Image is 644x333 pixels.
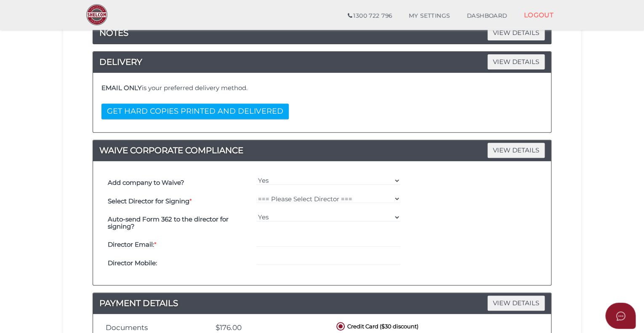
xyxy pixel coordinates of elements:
[93,55,551,69] a: DELIVERYVIEW DETAILS
[101,85,543,92] h4: is your preferred delivery method.
[108,240,154,248] b: Director Email:
[487,296,545,310] span: VIEW DETAILS
[93,144,551,157] h4: WAIVE CORPORATE COMPLIANCE
[515,6,562,24] a: LOGOUT
[487,54,545,69] span: VIEW DETAILS
[487,143,545,157] span: VIEW DETAILS
[194,324,248,332] div: $176.00
[99,324,194,332] div: Documents
[108,197,189,205] b: Select Director for Signing
[93,26,551,40] a: NOTESVIEW DETAILS
[335,320,418,331] label: Credit Card ($30 discount)
[400,8,458,24] a: MY SETTINGS
[93,296,551,310] h4: PAYMENT DETAILS
[93,55,551,69] h4: DELIVERY
[339,8,400,24] a: 1300 722 796
[605,303,636,329] button: Open asap
[93,26,551,40] h4: NOTES
[93,144,551,157] a: WAIVE CORPORATE COMPLIANCEVIEW DETAILS
[458,8,516,24] a: DASHBOARD
[93,296,551,310] a: PAYMENT DETAILSVIEW DETAILS
[108,178,184,186] b: Add company to Waive?
[101,104,289,119] button: GET HARD COPIES PRINTED AND DELIVERED
[101,84,142,92] b: EMAIL ONLY
[108,215,229,230] b: Auto-send Form 362 to the director for signing?
[108,259,157,267] b: Director Mobile:
[487,25,545,40] span: VIEW DETAILS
